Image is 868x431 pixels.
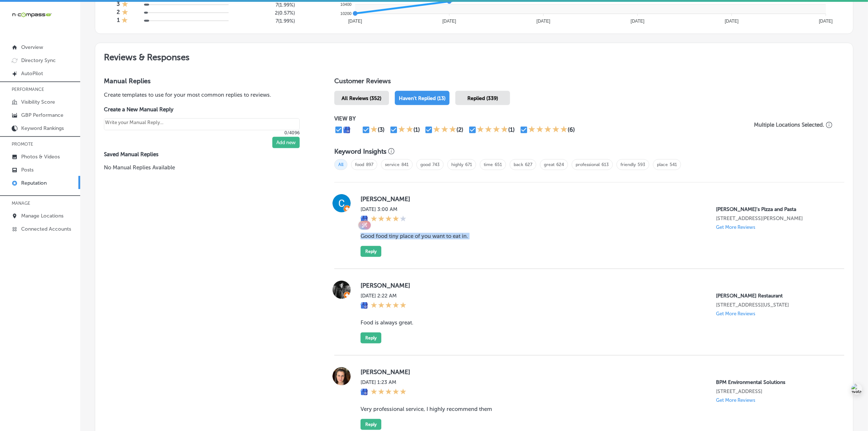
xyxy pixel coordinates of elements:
[21,44,43,50] p: Overview
[104,91,311,99] p: Create templates to use for your most common replies to reviews.
[401,162,409,167] a: 841
[620,162,636,167] a: friendly
[398,126,413,134] div: 2 Stars
[366,162,373,167] a: 897
[716,311,755,316] p: Get More Reviews
[348,19,362,24] tspan: [DATE]
[442,19,456,24] tspan: [DATE]
[716,224,755,230] p: Get More Reviews
[399,95,445,101] span: Haven't Replied (13)
[361,195,833,203] label: [PERSON_NAME]
[361,319,833,326] blockquote: Food is always great.
[525,162,532,167] a: 627
[235,10,295,16] h5: 2 ( 0.57% )
[117,1,120,9] h4: 3
[544,162,554,167] a: great
[122,1,128,9] div: 1 Star
[21,99,55,105] p: Visibility Score
[420,162,431,167] a: good
[21,226,71,232] p: Connected Accounts
[361,282,833,289] label: [PERSON_NAME]
[371,388,406,396] div: 5 Stars
[819,19,833,24] tspan: [DATE]
[631,19,645,24] tspan: [DATE]
[451,162,463,167] a: highly
[235,18,295,24] h5: 7 ( 1.99% )
[334,159,347,170] span: All
[716,388,833,395] p: 9066 SW 73rd Ct #2204
[21,167,34,173] p: Posts
[21,57,56,64] p: Directory Sync
[361,293,406,299] label: [DATE] 2:22 AM
[576,162,600,167] a: professional
[556,162,564,167] a: 624
[716,293,833,299] p: Callahan's Restaurant
[104,77,311,85] h3: Manual Replies
[340,2,351,7] tspan: 10400
[514,162,523,167] a: back
[716,215,833,222] p: 1560 Woodlane Dr
[117,17,120,25] h4: 1
[670,162,677,167] a: 541
[477,126,508,134] div: 4 Stars
[117,9,120,17] h4: 2
[21,70,43,77] p: AutoPilot
[361,379,406,385] label: [DATE] 1:23 AM
[568,126,575,133] div: (6)
[121,17,128,25] div: 1 Star
[484,162,493,167] a: time
[21,213,63,219] p: Manage Locations
[536,19,550,24] tspan: [DATE]
[754,122,824,128] p: Multiple Locations Selected.
[342,95,381,101] span: All Reviews (352)
[495,162,502,167] a: 651
[122,9,128,17] div: 1 Star
[413,126,420,133] div: (1)
[104,151,311,158] label: Saved Manual Replies
[104,130,300,135] p: 0/4096
[716,397,755,403] p: Get More Reviews
[657,162,668,167] a: place
[433,126,456,134] div: 3 Stars
[361,368,833,376] label: [PERSON_NAME]
[361,206,406,212] label: [DATE] 3:00 AM
[467,95,498,101] span: Replied (339)
[378,126,385,133] div: (3)
[361,233,833,239] blockquote: Good food tiny place of you want to eat in.
[508,126,515,133] div: (1)
[104,163,311,172] p: No Manual Replies Available
[104,106,300,113] label: Create a New Manual Reply
[235,2,295,8] h5: 7 ( 1.99% )
[361,332,381,343] button: Reply
[340,11,351,16] tspan: 10200
[21,180,47,186] p: Reputation
[385,162,400,167] a: service
[361,419,381,430] button: Reply
[370,126,378,134] div: 1 Star
[725,19,739,24] tspan: [DATE]
[272,137,300,148] button: Add new
[355,162,364,167] a: food
[104,118,300,130] textarea: Create your Quick Reply
[334,77,844,88] h1: Customer Reviews
[638,162,645,167] a: 593
[361,406,833,412] blockquote: Very professional service, I highly recommend them
[456,126,463,133] div: (2)
[371,215,406,223] div: 4 Stars
[12,11,52,18] img: 660ab0bf-5cc7-4cb8-ba1c-48b5ae0f18e60NCTV_CLogo_TV_Black_-500x88.png
[465,162,472,167] a: 671
[361,246,381,257] button: Reply
[432,162,440,167] a: 743
[528,126,568,134] div: 5 Stars
[371,302,406,310] div: 5 Stars
[21,154,60,160] p: Photos & Videos
[21,125,64,131] p: Keyword Rankings
[716,206,833,212] p: Ronnally's Pizza and Pasta
[95,43,853,68] h2: Reviews & Responses
[334,115,742,122] p: VIEW BY
[602,162,609,167] a: 613
[716,379,833,385] p: BPM Environmental Solutions
[334,147,386,155] h3: Keyword Insights
[716,302,833,308] p: 2917 Cassopolis Street
[21,112,63,118] p: GBP Performance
